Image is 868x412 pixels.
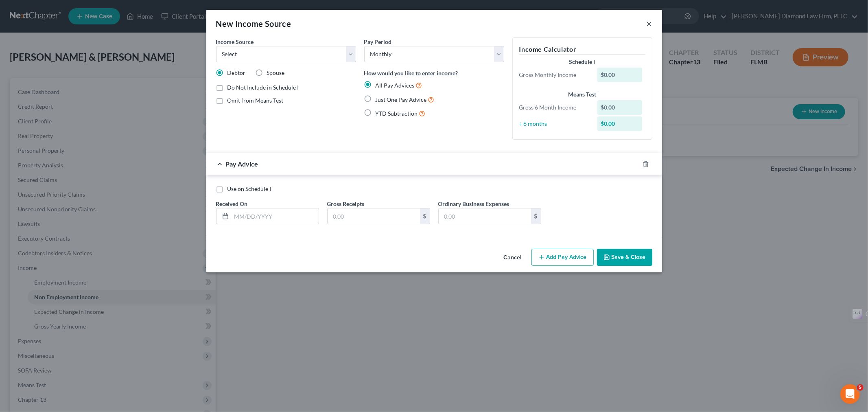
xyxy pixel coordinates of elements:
div: $0.00 [597,100,642,115]
span: Spouse [267,69,285,76]
span: Just One Pay Advice [376,96,427,103]
span: YTD Subtraction [376,110,418,117]
button: Cancel [497,250,528,266]
label: Gross Receipts [327,199,365,208]
div: New Income Source [216,18,291,29]
label: How would you like to enter income? [364,69,458,77]
label: Ordinary Business Expenses [438,199,509,208]
button: Save & Close [597,249,652,266]
div: $ [420,208,430,224]
span: Do Not Include in Schedule I [227,84,299,91]
div: Means Test [519,90,645,99]
span: All Pay Advices [376,82,415,89]
button: × [647,19,652,28]
input: 0.00 [328,208,420,224]
label: Pay Period [364,37,392,46]
input: 0.00 [439,208,531,224]
span: 5 [857,384,864,391]
div: Gross Monthly Income [515,71,594,79]
div: $0.00 [597,116,642,131]
h5: Income Calculator [519,44,645,55]
span: Received On [216,200,248,207]
span: Omit from Means Test [227,97,284,104]
span: Debtor [227,69,246,76]
span: Income Source [216,38,254,45]
div: Schedule I [519,58,645,66]
iframe: Intercom live chat [840,384,860,404]
div: $0.00 [597,68,642,82]
span: Use on Schedule I [227,185,271,192]
span: Pay Advice [226,160,258,168]
input: MM/DD/YYYY [232,208,319,224]
div: Gross 6 Month Income [515,103,594,112]
button: Add Pay Advice [531,249,594,266]
div: $ [531,208,541,224]
div: ÷ 6 months [515,120,594,128]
